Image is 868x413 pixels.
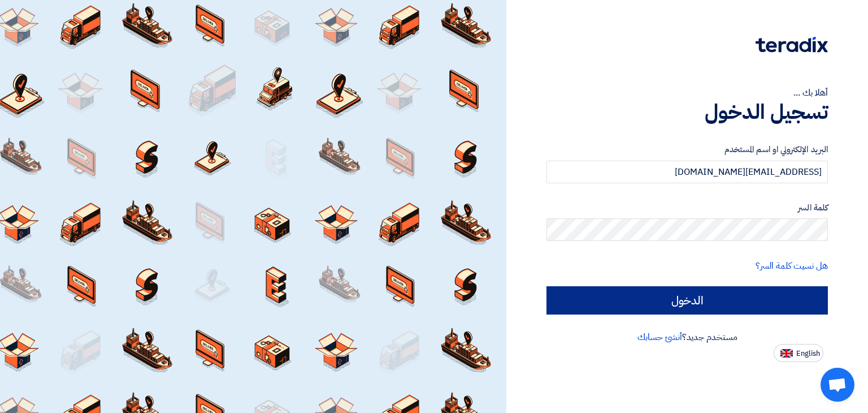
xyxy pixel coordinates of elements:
img: en-US.png [780,349,793,358]
input: أدخل بريد العمل الإلكتروني او اسم المستخدم الخاص بك ... [546,161,828,183]
span: English [796,350,820,358]
button: English [774,344,823,362]
input: الدخول [546,286,828,315]
a: أنشئ حسابك [637,330,682,344]
div: مستخدم جديد؟ [546,330,828,344]
a: هل نسيت كلمة السر؟ [756,259,828,273]
a: Open chat [821,368,854,402]
h1: تسجيل الدخول [546,100,828,124]
label: البريد الإلكتروني او اسم المستخدم [546,143,828,156]
img: Teradix logo [756,37,828,53]
label: كلمة السر [546,201,828,214]
div: أهلا بك ... [546,86,828,100]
